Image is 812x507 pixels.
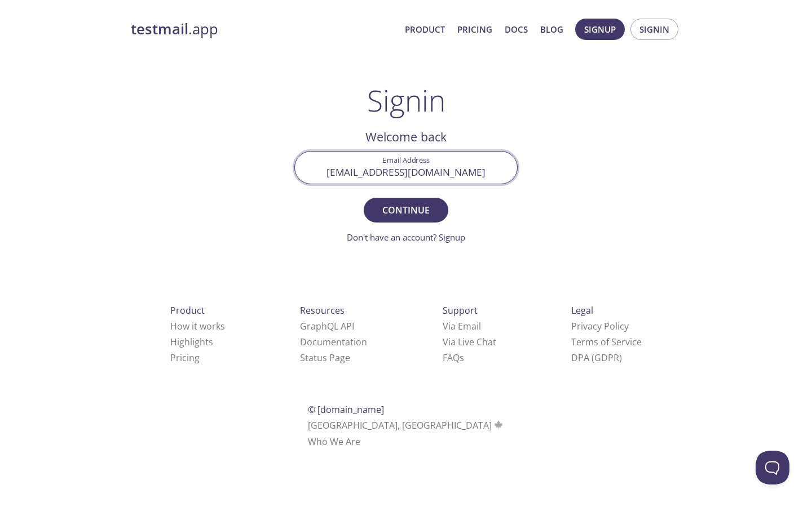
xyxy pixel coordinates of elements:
[170,352,200,364] a: Pricing
[308,403,384,416] span: © [DOMAIN_NAME]
[639,22,669,37] span: Signin
[584,22,616,37] span: Signup
[443,320,481,332] a: Via Email
[571,336,642,348] a: Terms of Service
[170,336,213,348] a: Highlights
[575,19,625,40] button: Signup
[756,451,789,484] iframe: Help Scout Beacon - Open
[300,304,345,317] span: Resources
[457,22,492,37] a: Pricing
[571,352,622,364] a: DPA (GDPR)
[308,435,360,448] a: Who We Are
[170,320,225,332] a: How it works
[443,336,496,348] a: Via Live Chat
[540,22,563,37] a: Blog
[443,352,464,364] a: FAQ
[300,352,350,364] a: Status Page
[308,419,505,432] span: [GEOGRAPHIC_DATA], [GEOGRAPHIC_DATA]
[131,20,396,39] a: testmail.app
[376,202,436,218] span: Continue
[571,320,629,332] a: Privacy Policy
[367,83,445,117] h1: Signin
[364,198,448,223] button: Continue
[170,304,205,317] span: Product
[347,232,465,243] a: Don't have an account? Signup
[131,19,188,39] strong: testmail
[294,127,518,146] h2: Welcome back
[443,304,478,317] span: Support
[300,320,354,332] a: GraphQL API
[505,22,528,37] a: Docs
[300,336,367,348] a: Documentation
[630,19,678,40] button: Signin
[460,352,464,364] span: s
[571,304,593,317] span: Legal
[405,22,445,37] a: Product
